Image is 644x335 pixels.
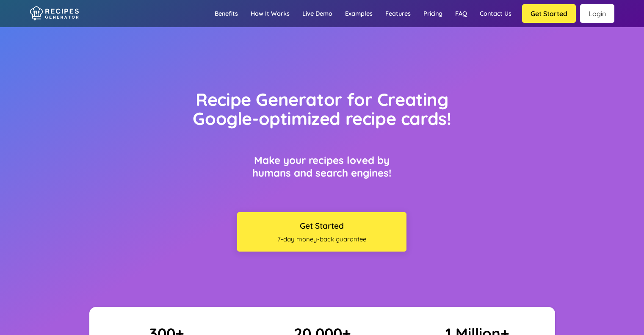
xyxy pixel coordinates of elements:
[208,1,244,26] a: Benefits
[339,1,379,26] a: Examples
[237,212,406,252] button: Get Started7-day money-back guarantee
[296,1,339,26] a: Live demo
[237,154,406,179] h3: Make your recipes loved by humans and search engines!
[241,235,402,243] span: 7-day money-back guarantee
[580,4,614,23] a: Login
[417,1,449,26] a: Pricing
[379,1,417,26] a: Features
[449,1,473,26] a: FAQ
[522,4,576,23] button: Get Started
[175,90,469,128] h1: Recipe Generator for Creating Google-optimized recipe cards!
[473,1,518,26] a: Contact us
[244,1,296,26] a: How it works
